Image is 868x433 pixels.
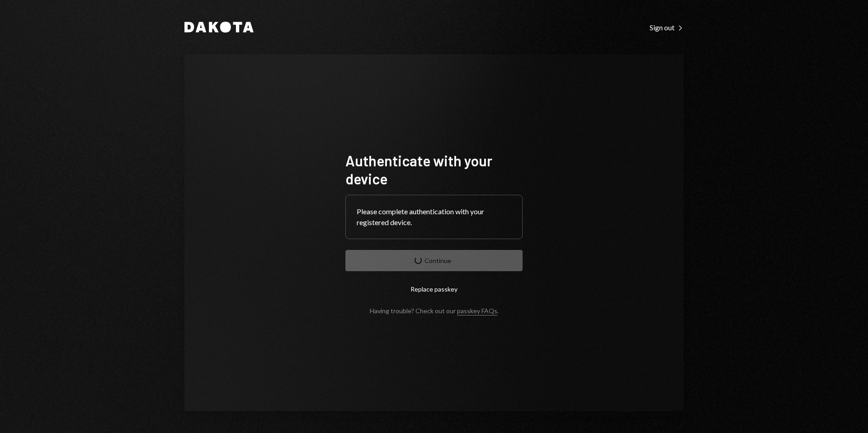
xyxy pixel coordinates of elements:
[457,307,497,315] a: passkey FAQs
[357,206,511,228] div: Please complete authentication with your registered device.
[370,307,499,315] div: Having trouble? Check out our .
[345,151,523,188] h1: Authenticate with your device
[650,23,684,32] div: Sign out
[650,22,684,32] a: Sign out
[345,278,523,300] button: Replace passkey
